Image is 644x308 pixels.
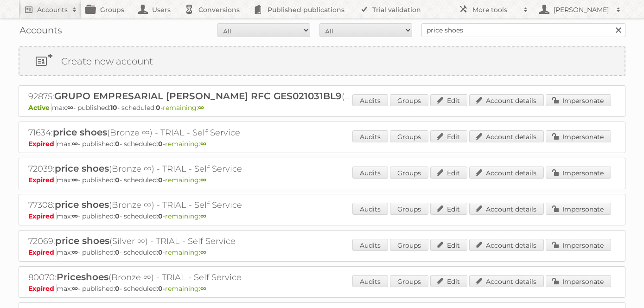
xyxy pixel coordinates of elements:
a: Audits [352,130,388,142]
p: max: - published: - scheduled: - [28,103,616,112]
a: Impersonate [546,167,611,179]
a: Edit [430,94,467,106]
span: remaining: [165,140,206,148]
strong: 0 [115,140,120,148]
strong: 0 [156,103,160,112]
a: Impersonate [546,239,611,251]
span: Expired [28,176,57,184]
strong: ∞ [200,284,206,293]
span: Expired [28,284,57,293]
span: GRUPO EMPRESARIAL [PERSON_NAME] RFC GES021031BL9 [54,90,342,102]
a: Impersonate [546,275,611,287]
span: price shoes [53,127,107,138]
a: Create new account [19,47,625,75]
span: Expired [28,212,57,220]
strong: 0 [115,248,120,257]
a: Groups [390,167,428,179]
strong: 0 [158,176,163,184]
a: Edit [430,275,467,287]
a: Audits [352,167,388,179]
span: Expired [28,140,57,148]
h2: More tools [472,5,519,14]
p: max: - published: - scheduled: - [28,212,616,220]
a: Account details [469,130,544,142]
strong: ∞ [72,212,78,220]
strong: 10 [110,103,117,112]
strong: ∞ [198,103,204,112]
p: max: - published: - scheduled: - [28,248,616,257]
span: Expired [28,248,57,257]
p: max: - published: - scheduled: - [28,284,616,293]
a: Audits [352,239,388,251]
strong: 0 [115,176,120,184]
strong: ∞ [67,103,73,112]
a: Account details [469,239,544,251]
span: remaining: [163,103,204,112]
h2: 72069: (Silver ∞) - TRIAL - Self Service [28,235,353,247]
strong: 0 [115,212,120,220]
strong: ∞ [200,248,206,257]
a: Edit [430,203,467,215]
span: Active [28,103,52,112]
a: Edit [430,130,467,142]
strong: ∞ [72,248,78,257]
strong: ∞ [200,140,206,148]
a: Groups [390,203,428,215]
strong: ∞ [72,140,78,148]
a: Groups [390,94,428,106]
strong: 0 [158,248,163,257]
strong: 0 [115,284,120,293]
span: remaining: [165,176,206,184]
a: Groups [390,239,428,251]
span: remaining: [165,284,206,293]
span: price shoes [55,235,109,246]
a: Account details [469,167,544,179]
h2: 72039: (Bronze ∞) - TRIAL - Self Service [28,163,353,175]
p: max: - published: - scheduled: - [28,140,616,148]
h2: 80070: (Bronze ∞) - TRIAL - Self Service [28,271,353,283]
a: Edit [430,167,467,179]
h2: [PERSON_NAME] [551,5,612,14]
p: max: - published: - scheduled: - [28,176,616,184]
strong: ∞ [72,176,78,184]
strong: 0 [158,284,163,293]
strong: 0 [158,212,163,220]
span: remaining: [165,212,206,220]
strong: 0 [158,140,163,148]
span: price shoes [55,163,109,174]
a: Impersonate [546,94,611,106]
a: Groups [390,275,428,287]
a: Account details [469,203,544,215]
a: Impersonate [546,130,611,142]
a: Account details [469,94,544,106]
a: Impersonate [546,203,611,215]
a: Audits [352,94,388,106]
span: price shoes [55,199,109,210]
h2: 71634: (Bronze ∞) - TRIAL - Self Service [28,127,353,139]
a: Groups [390,130,428,142]
h2: Accounts [37,5,68,14]
h2: 92875: (Enterprise ∞) [28,90,353,103]
h2: 77308: (Bronze ∞) - TRIAL - Self Service [28,199,353,211]
strong: ∞ [200,176,206,184]
span: remaining: [165,248,206,257]
span: Priceshoes [57,271,108,282]
a: Account details [469,275,544,287]
strong: ∞ [200,212,206,220]
strong: ∞ [72,284,78,293]
a: Edit [430,239,467,251]
a: Audits [352,203,388,215]
a: Audits [352,275,388,287]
